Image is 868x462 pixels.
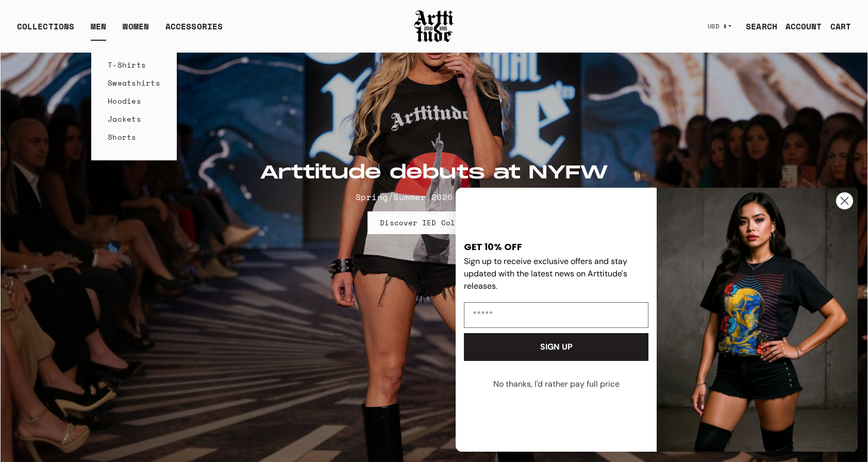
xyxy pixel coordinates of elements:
[702,15,738,38] button: USD $
[464,240,522,253] span: GET 10% OFF
[165,20,223,41] div: ACCESSORIES
[413,9,455,44] img: Arttitude
[108,92,160,110] a: Hoodies
[108,74,160,92] a: Sweatshirts
[445,177,868,462] div: FLYOUT Form
[708,22,727,30] span: USD $
[260,191,608,203] p: Spring/Summer 2026 Collection
[463,371,649,397] button: No thanks, I'd rather pay full price
[9,20,231,41] ul: Main navigation
[830,20,851,32] div: CART
[368,211,500,234] a: Discover IED Collection
[822,16,851,37] a: Open cart
[836,192,854,210] button: Close dialog
[108,110,160,128] a: Jackets
[657,188,858,452] img: 88b40c6e-4fbe-451e-b692-af676383430e.jpeg
[738,16,777,37] a: SEARCH
[260,162,608,185] h2: Arttitude debuts at NYFW
[123,20,149,41] a: WOMEN
[108,56,160,74] a: T-Shirts
[91,20,106,41] a: MEN
[464,302,648,328] input: Email
[108,128,160,146] a: Shorts
[464,333,648,361] button: SIGN UP
[17,20,74,41] div: COLLECTIONS
[464,256,627,291] span: Sign up to receive exclusive offers and stay updated with the latest news on Arttitude's releases.
[777,16,822,37] a: ACCOUNT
